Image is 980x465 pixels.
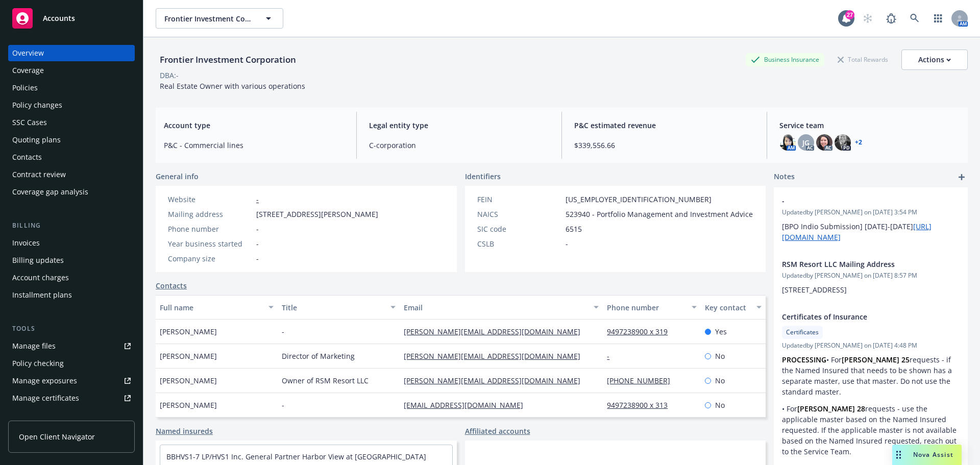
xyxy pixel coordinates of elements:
[802,137,810,148] span: JG
[156,280,187,291] a: Contacts
[12,45,44,61] div: Overview
[8,114,135,131] a: SSC Cases
[404,351,589,361] a: [PERSON_NAME][EMAIL_ADDRESS][DOMAIN_NAME]
[43,14,75,22] span: Accounts
[574,140,754,151] span: $339,556.66
[779,134,796,151] img: photo
[607,327,676,336] a: 9497238900 x 319
[8,373,135,389] a: Manage exposures
[832,53,893,66] div: Total Rewards
[701,295,766,320] button: Key contact
[8,80,135,96] a: Policies
[774,187,968,251] div: -Updatedby [PERSON_NAME] on [DATE] 3:54 PM[BPO Indio Submission] [DATE]-[DATE][URL][DOMAIN_NAME]
[8,270,135,286] a: Account charges
[404,327,589,336] a: [PERSON_NAME][EMAIL_ADDRESS][DOMAIN_NAME]
[746,53,824,66] div: Business Insurance
[782,195,933,206] span: -
[156,171,199,182] span: General info
[160,375,217,386] span: [PERSON_NAME]
[12,287,72,303] div: Installment plans
[782,259,933,270] span: RSM Resort LLC Mailing Address
[12,184,88,200] div: Coverage gap analysis
[603,295,700,320] button: Phone number
[842,355,910,364] strong: [PERSON_NAME] 25
[12,166,66,183] div: Contract review
[881,8,901,29] a: Report a Bug
[12,114,47,131] div: SSC Cases
[845,10,854,19] div: 27
[282,400,284,410] span: -
[913,450,953,459] span: Nova Assist
[918,50,951,69] div: Actions
[892,445,962,465] button: Nova Assist
[607,351,618,361] a: -
[12,373,77,389] div: Manage exposures
[566,209,753,219] span: 523940 - Portfolio Management and Investment Advice
[566,224,582,234] span: 6515
[955,171,968,183] a: add
[782,341,960,350] span: Updated by [PERSON_NAME] on [DATE] 4:48 PM
[855,139,862,145] a: +2
[282,375,369,386] span: Owner of RSM Resort LLC
[835,134,851,151] img: photo
[8,166,135,183] a: Contract review
[168,253,252,264] div: Company size
[369,140,549,151] span: C-corporation
[782,208,960,217] span: Updated by [PERSON_NAME] on [DATE] 3:54 PM
[477,209,561,219] div: NAICS
[8,4,135,33] a: Accounts
[168,194,252,205] div: Website
[786,328,819,337] span: Certificates
[8,149,135,165] a: Contacts
[404,302,587,313] div: Email
[477,224,561,234] div: SIC code
[256,238,259,249] span: -
[168,209,252,219] div: Mailing address
[160,351,217,361] span: [PERSON_NAME]
[774,251,968,303] div: RSM Resort LLC Mailing AddressUpdatedby [PERSON_NAME] on [DATE] 8:57 PM[STREET_ADDRESS]
[857,8,878,29] a: Start snowing
[12,235,40,251] div: Invoices
[465,426,530,436] a: Affiliated accounts
[607,302,685,313] div: Phone number
[12,149,42,165] div: Contacts
[779,120,960,131] span: Service team
[256,194,259,204] a: -
[782,271,960,280] span: Updated by [PERSON_NAME] on [DATE] 8:57 PM
[782,311,933,322] span: Certificates of Insurance
[607,400,676,410] a: 9497238900 x 313
[574,120,754,131] span: P&C estimated revenue
[256,224,259,234] span: -
[8,338,135,354] a: Manage files
[904,8,925,29] a: Search
[282,302,384,313] div: Title
[8,407,135,424] a: Manage claims
[12,80,38,96] div: Policies
[8,252,135,268] a: Billing updates
[8,324,135,334] div: Tools
[12,132,61,148] div: Quoting plans
[715,351,725,361] span: No
[715,400,725,410] span: No
[782,221,960,242] p: [BPO Indio Submission] [DATE]-[DATE]
[8,287,135,303] a: Installment plans
[816,134,832,151] img: photo
[715,375,725,386] span: No
[12,252,64,268] div: Billing updates
[168,238,252,249] div: Year business started
[782,403,960,457] p: • For requests - use the applicable master based on the Named Insured requested. If the applicabl...
[12,62,44,79] div: Coverage
[160,326,217,337] span: [PERSON_NAME]
[8,132,135,148] a: Quoting plans
[12,390,79,406] div: Manage certificates
[465,171,501,182] span: Identifiers
[12,338,56,354] div: Manage files
[160,81,305,91] span: Real Estate Owner with various operations
[8,235,135,251] a: Invoices
[8,221,135,231] div: Billing
[282,351,355,361] span: Director of Marketing
[160,400,217,410] span: [PERSON_NAME]
[166,452,426,461] a: BBHVS1-7 LP/HVS1 Inc. General Partner Harbor View at [GEOGRAPHIC_DATA]
[774,171,795,183] span: Notes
